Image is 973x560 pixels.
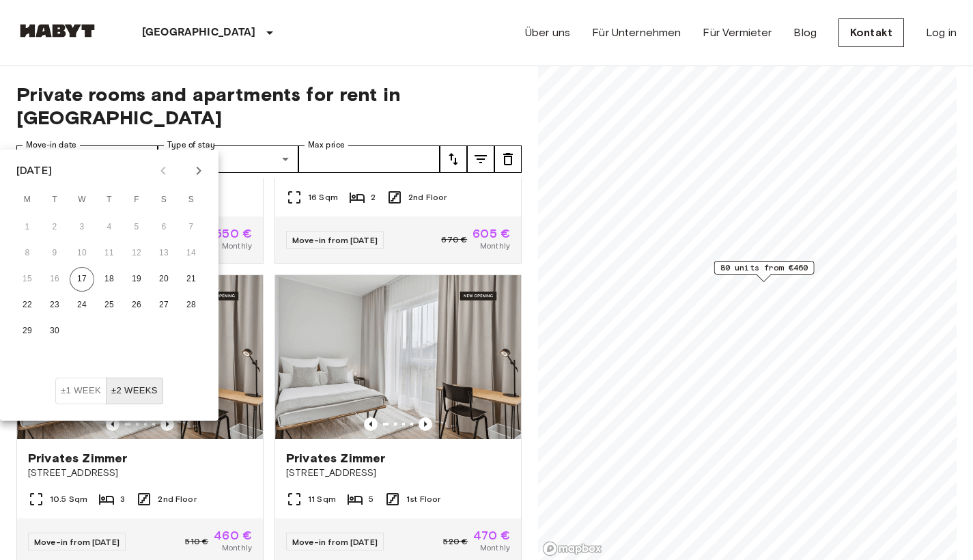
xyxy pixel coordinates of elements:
span: 510 € [185,535,208,548]
span: Monthly [480,542,510,554]
button: 19 [124,267,149,292]
span: 11 Sqm [308,493,336,505]
button: 20 [152,267,176,292]
a: Blog [793,25,817,41]
span: Monthly [480,240,510,252]
button: 26 [124,293,149,318]
span: Tuesday [42,186,67,214]
p: [GEOGRAPHIC_DATA] [142,25,256,41]
button: 28 [179,293,203,318]
button: Previous image [364,417,378,431]
span: 470 € [473,529,510,542]
span: Move-in from [DATE] [292,235,378,245]
button: 25 [97,293,122,318]
label: Type of stay [167,139,215,151]
button: 17 [70,267,94,292]
span: Move-in from [DATE] [292,537,378,547]
button: Previous image [106,417,119,431]
div: Move In Flexibility [55,378,163,404]
img: Habyt [16,24,98,38]
button: ±2 weeks [106,378,163,404]
img: Marketing picture of unit DE-13-001-112-005 [275,275,521,439]
span: [STREET_ADDRESS] [286,466,510,480]
span: 10.5 Sqm [50,493,87,505]
label: Max price [308,139,345,151]
span: 2nd Floor [158,493,196,505]
span: Monday [15,186,40,214]
span: Privates Zimmer [286,450,385,466]
button: ±1 week [55,378,107,404]
button: tune [494,145,522,173]
span: 2nd Floor [408,191,447,204]
span: Privates Zimmer [28,450,127,466]
span: 520 € [443,535,468,548]
span: 5 [369,493,373,505]
span: [STREET_ADDRESS] [28,466,252,480]
button: Previous image [160,417,174,431]
span: 605 € [473,227,510,240]
span: Saturday [152,186,176,214]
span: Private rooms and apartments for rent in [GEOGRAPHIC_DATA] [16,83,522,129]
span: Thursday [97,186,122,214]
button: 18 [97,267,122,292]
button: 30 [42,319,67,344]
span: 3 [120,493,125,505]
span: Sunday [179,186,203,214]
span: Move-in from [DATE] [34,537,119,547]
button: Next month [187,159,210,182]
span: Monthly [222,240,252,252]
a: Kontakt [838,18,904,47]
button: tune [467,145,494,173]
span: 16 Sqm [308,191,338,204]
button: 27 [152,293,176,318]
a: Mapbox logo [542,541,602,557]
div: Map marker [714,261,815,282]
button: 22 [15,293,40,318]
button: 21 [179,267,203,292]
button: 23 [42,293,67,318]
div: [DATE] [16,163,52,179]
label: Move-in date [26,139,76,151]
span: Monthly [222,542,252,554]
a: Für Vermieter [703,25,772,41]
span: 550 € [214,227,252,240]
a: Für Unternehmen [592,25,681,41]
button: 24 [70,293,94,318]
button: 29 [15,319,40,344]
span: 460 € [214,529,252,542]
span: 2 [371,191,376,204]
span: Wednesday [70,186,94,214]
span: 670 € [441,234,467,246]
button: tune [440,145,467,173]
span: Friday [124,186,149,214]
a: Über uns [525,25,570,41]
button: Previous image [419,417,432,431]
a: Log in [926,25,957,41]
span: 1st Floor [406,493,440,505]
span: 80 units from €460 [720,262,808,274]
